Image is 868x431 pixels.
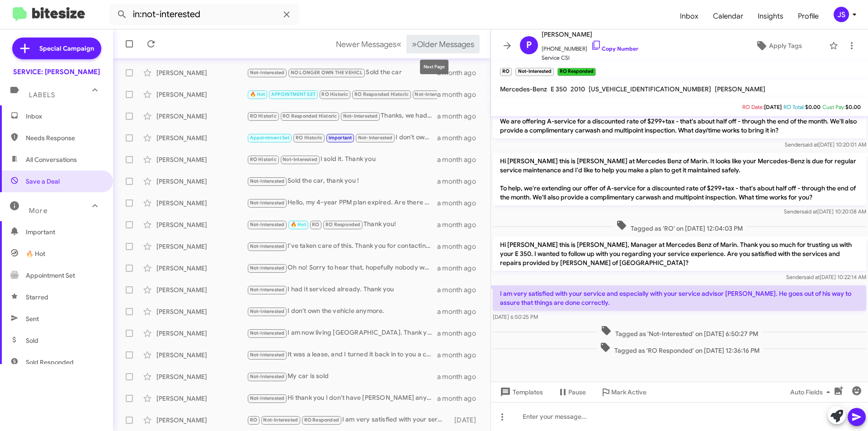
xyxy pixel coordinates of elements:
[845,104,861,110] span: $0.00
[493,153,866,205] p: Hi [PERSON_NAME] this is [PERSON_NAME] at Mercedes Benz of Marin. It looks like your Mercedes-Ben...
[437,242,483,251] div: a month ago
[764,104,782,110] span: [DATE]
[296,135,322,141] span: RO Historic
[791,3,826,29] a: Profile
[304,417,339,423] span: RO Responded
[805,104,821,110] span: $0.00
[156,199,247,208] div: [PERSON_NAME]
[437,112,483,121] div: a month ago
[26,227,103,237] span: Important
[330,35,407,53] button: Previous
[596,342,763,355] span: Tagged as 'RO Responded' on [DATE] 12:36:16 PM
[156,112,247,121] div: [PERSON_NAME]
[247,371,437,382] div: My car is sold
[29,207,47,215] span: More
[247,176,437,186] div: Sold the car, thank you !
[283,113,337,119] span: RO Responded Historic
[500,68,512,76] small: RO
[156,372,247,381] div: [PERSON_NAME]
[250,417,257,423] span: RO
[156,68,247,77] div: [PERSON_NAME]
[822,104,845,110] span: Cust Pay:
[26,155,77,164] span: All Conversations
[39,44,94,53] span: Special Campaign
[321,91,348,97] span: RO Historic
[250,91,265,97] span: 🔥 Hot
[247,241,437,251] div: I've taken care of this. Thank you for contacting me. [PERSON_NAME]
[156,329,247,338] div: [PERSON_NAME]
[437,199,483,208] div: a month ago
[715,85,765,93] span: [PERSON_NAME]
[156,90,247,99] div: [PERSON_NAME]
[250,156,277,162] span: RO Historic
[750,3,791,29] a: Insights
[247,133,437,143] div: I don't own a Mercedes
[291,70,363,76] span: NO LONGER OWN THE VEHICL
[250,178,285,184] span: Not-Interested
[247,89,437,99] div: Thank you for letting me know!
[247,219,437,230] div: Thank you!
[802,208,817,215] span: said at
[156,307,247,316] div: [PERSON_NAME]
[589,85,711,93] span: [US_VEHICLE_IDENTIFICATION_NUMBER]
[12,38,101,59] a: Special Campaign
[790,384,834,400] span: Auto Fields
[247,328,437,338] div: I am now living [GEOGRAPHIC_DATA]. Thank you for your concern. I had them put coolant in at [GEOG...
[247,67,437,78] div: Sold the car
[834,7,849,22] div: JS
[250,330,285,336] span: Not-Interested
[706,3,750,29] a: Calendar
[611,384,646,400] span: Mark Active
[250,352,285,358] span: Not-Interested
[437,155,483,164] div: a month ago
[291,222,306,227] span: 🔥 Hot
[437,177,483,186] div: a month ago
[247,306,437,317] div: I don't own the vehicle anymore.
[420,60,448,74] div: Next Page
[437,394,483,403] div: a month ago
[396,38,401,50] span: «
[13,67,100,76] div: SERVICE: [PERSON_NAME]
[247,154,437,165] div: I sold it. Thank you
[571,85,585,93] span: 2010
[26,336,38,345] span: Sold
[450,416,483,425] div: [DATE]
[156,133,247,142] div: [PERSON_NAME]
[673,3,706,29] a: Inbox
[29,91,55,99] span: Labels
[417,39,474,49] span: Older Messages
[312,222,319,227] span: RO
[250,70,285,76] span: Not-Interested
[156,350,247,360] div: [PERSON_NAME]
[271,91,316,97] span: APPOINTMENT SET
[250,135,290,141] span: Appointment Set
[109,4,299,25] input: Search
[26,358,74,367] span: Sold Responded
[783,104,805,110] span: RO Total:
[247,350,437,360] div: It was a lease, and I turned it back in to you a couple years ago. - [PERSON_NAME]
[156,416,247,425] div: [PERSON_NAME]
[437,285,483,294] div: a month ago
[250,222,285,227] span: Not-Interested
[26,271,75,280] span: Appointment Set
[568,384,586,400] span: Pause
[786,274,866,280] span: Sender [DATE] 10:22:14 AM
[415,91,449,97] span: Not-Interested
[526,38,532,52] span: P
[247,263,437,273] div: Oh no! Sorry to hear that, hopefully nobody was hurt. Did you want to get another GLE? I can assi...
[283,156,317,162] span: Not-Interested
[437,372,483,381] div: a month ago
[156,155,247,164] div: [PERSON_NAME]
[542,29,638,40] span: [PERSON_NAME]
[732,38,825,54] button: Apply Tags
[250,395,285,401] span: Not-Interested
[785,141,866,148] span: Sender [DATE] 10:20:01 AM
[247,393,437,403] div: Hi thank you I don't have [PERSON_NAME] anymore thank you very much
[250,374,285,379] span: Not-Interested
[500,85,547,93] span: Mercedes-Benz
[247,111,437,121] div: Thanks, we had it serviced. Thank you.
